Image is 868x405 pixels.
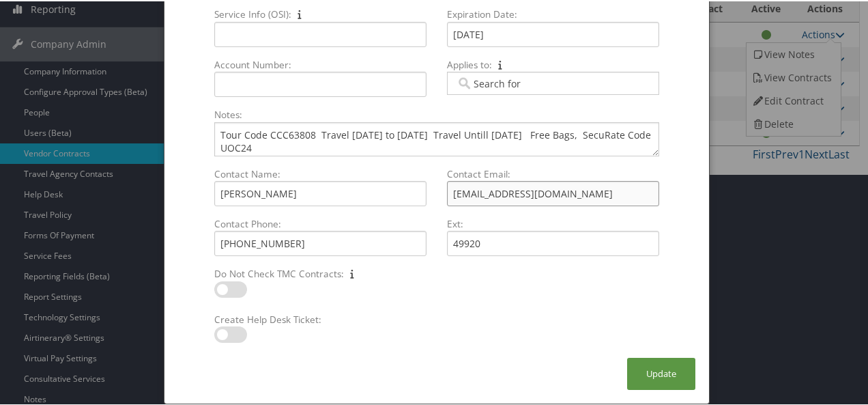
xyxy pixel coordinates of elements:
label: Contact Email: [442,166,665,180]
label: Create Help Desk Ticket: [209,311,432,325]
textarea: Notes: [214,121,659,155]
input: Expiration Date: [447,20,659,46]
label: Contact Name: [209,166,432,180]
input: Service Info (OSI): [214,20,426,46]
input: Contact Phone: [214,229,426,255]
label: Applies to: [442,57,665,70]
input: Contact Email: [447,180,659,205]
input: Ext: [447,229,659,255]
button: Update [627,357,695,389]
label: Contact Phone: [209,216,432,229]
label: Account Number: [209,57,432,70]
label: Service Info (OSI): [209,6,432,20]
input: Account Number: [214,70,426,96]
label: Ext: [442,216,665,229]
label: Notes: [209,107,665,120]
label: Expiration Date: [442,6,665,20]
input: Contact Name: [214,180,426,205]
input: Applies to: [456,75,532,89]
label: Do Not Check TMC Contracts: [209,266,432,279]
